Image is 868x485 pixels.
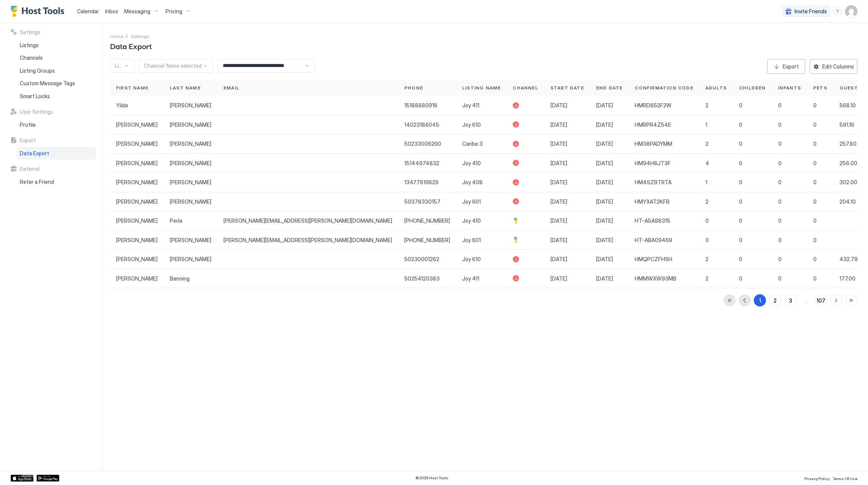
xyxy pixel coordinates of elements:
span: [PERSON_NAME] [116,198,158,205]
span: 2 [705,275,708,282]
span: 0 [739,275,742,282]
span: Pets [813,85,827,91]
span: Home [110,34,123,39]
span: [PERSON_NAME] [116,256,158,263]
span: [PERSON_NAME] [170,237,211,244]
span: Listing Groups [20,67,55,74]
span: [PERSON_NAME] [116,160,158,167]
a: Privacy Policy [804,474,830,482]
span: 0 [778,275,782,282]
span: Calendar [77,8,99,14]
a: Listings [17,39,96,52]
input: Input Field [218,59,304,72]
div: 2 [774,297,777,305]
a: Settings [131,32,149,40]
span: [DATE] [596,275,613,282]
span: HT-A5A98315 [635,217,670,224]
span: Data Export [110,40,152,51]
span: Infants [778,85,801,91]
span: Privacy Policy [804,476,830,481]
span: Confirmation Code [635,85,693,91]
span: 0 [739,256,742,263]
button: Edit Columns [810,59,857,74]
span: Caribe 3 [462,140,483,147]
span: [PERSON_NAME] [116,140,158,147]
span: Listing Name [462,85,501,91]
span: HMMWXW93MB [635,275,677,282]
span: Data Export [20,150,49,157]
div: menu [833,7,842,16]
span: 50378330157 [404,198,440,205]
a: Data Export [17,147,96,160]
span: Joy 411 [462,102,479,109]
span: Custom Message Tags [20,80,75,87]
span: [PERSON_NAME] [116,237,158,244]
span: [PERSON_NAME] [170,102,211,109]
span: HM94H8JT3F [635,160,671,167]
span: [DATE] [596,140,613,147]
span: 0 [778,179,782,186]
button: Export [767,59,805,74]
span: [PERSON_NAME] [116,179,158,186]
span: [PERSON_NAME] [170,160,211,167]
span: [DATE] [596,121,613,128]
a: Host Tools Logo [11,6,68,17]
span: 0 [739,179,742,186]
span: 0 [813,256,817,263]
span: [DATE] [550,102,567,109]
a: Calendar [77,7,99,15]
span: 2 [705,198,708,205]
span: First Name [116,85,148,91]
span: 4 [705,160,709,167]
span: 0 [813,237,817,244]
span: [DATE] [596,256,613,263]
span: [PERSON_NAME][EMAIL_ADDRESS][PERSON_NAME][DOMAIN_NAME] [223,237,392,244]
span: © 2025 Host Tools [415,475,448,480]
span: [PERSON_NAME] [116,217,158,224]
a: Refer a Friend [17,175,96,188]
span: 0 [778,256,782,263]
a: Custom Message Tags [17,77,96,90]
span: Joy 408 [462,179,483,186]
span: 1 [705,179,707,186]
span: [PERSON_NAME] [170,179,211,186]
a: App Store [11,475,34,482]
span: 14023186045 [404,121,439,128]
span: [PERSON_NAME] [170,140,211,147]
span: Messaging [124,8,150,15]
a: Terms Of Use [833,474,857,482]
span: 0 [705,217,709,224]
span: HM38PADYMM [635,140,672,147]
span: [PERSON_NAME][EMAIL_ADDRESS][PERSON_NAME][DOMAIN_NAME] [223,217,392,224]
span: 2 [705,256,708,263]
a: Profile [17,118,96,131]
a: Inbox [105,7,118,15]
span: Phone [404,85,423,91]
span: [DATE] [550,256,567,263]
button: 2 [769,294,781,306]
div: Google Play Store [37,475,59,482]
span: HMQPCZFHSH [635,256,672,263]
span: 0 [813,217,817,224]
span: Smart Locks [20,93,50,100]
span: Export [20,137,36,144]
a: Home [110,32,123,40]
span: 15188880918 [404,102,437,109]
span: [DATE] [550,160,567,167]
span: 0 [813,140,817,147]
span: 0 [705,237,709,244]
span: 0 [778,102,782,109]
span: 0 [778,237,782,244]
span: User Settings [20,108,53,115]
span: 432.79 [839,256,858,263]
span: 177.00 [839,275,855,282]
span: 2 [705,140,708,147]
span: HMRPR4Z54E [635,121,671,128]
span: [PERSON_NAME] [170,198,211,205]
span: 0 [739,160,742,167]
span: 0 [778,217,782,224]
span: [DATE] [550,217,567,224]
span: 0 [778,198,782,205]
span: 13477819829 [404,179,439,186]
